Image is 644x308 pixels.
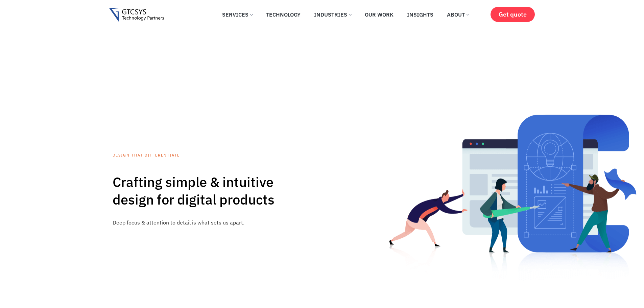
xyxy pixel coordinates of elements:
[113,173,278,208] h2: Crafting simple & intuitive design for digital products
[499,11,527,18] span: Get quote
[113,218,278,227] p: Deep focus & attention to detail is what sets us apart.
[261,7,306,22] a: Technology
[442,7,474,22] a: About
[360,7,399,22] a: Our Work
[109,8,164,22] img: Gtcsys logo
[217,7,258,22] a: Services
[309,7,356,22] a: Industries
[491,7,535,22] a: Get quote
[113,152,278,158] p: Design That Differentiate
[402,7,438,22] a: Insights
